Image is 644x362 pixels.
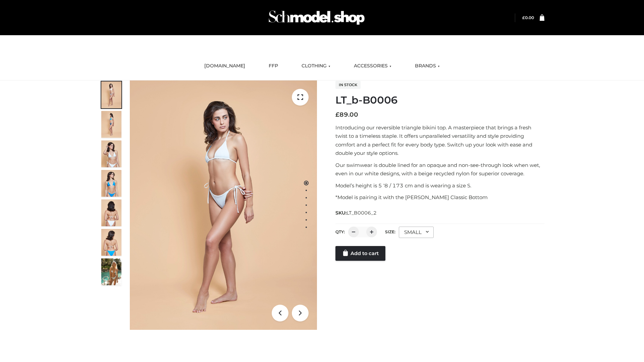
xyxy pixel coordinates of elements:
[335,81,361,89] span: In stock
[346,210,377,216] span: LT_B0006_2
[130,80,317,330] img: LT_b-B0006
[101,199,121,226] img: ArielClassicBikiniTop_CloudNine_AzureSky_OW114ECO_7-scaled.jpg
[335,111,339,118] span: £
[385,229,395,234] label: Size:
[101,170,121,197] img: ArielClassicBikiniTop_CloudNine_AzureSky_OW114ECO_4-scaled.jpg
[399,227,434,238] div: SMALL
[101,258,121,285] img: Arieltop_CloudNine_AzureSky2.jpg
[522,15,525,20] span: £
[101,111,121,138] img: ArielClassicBikiniTop_CloudNine_AzureSky_OW114ECO_2-scaled.jpg
[101,81,121,108] img: ArielClassicBikiniTop_CloudNine_AzureSky_OW114ECO_1-scaled.jpg
[335,209,377,217] span: SKU:
[101,229,121,256] img: ArielClassicBikiniTop_CloudNine_AzureSky_OW114ECO_8-scaled.jpg
[101,140,121,167] img: ArielClassicBikiniTop_CloudNine_AzureSky_OW114ECO_3-scaled.jpg
[335,229,345,234] label: QTY:
[335,111,358,118] bdi: 89.00
[335,181,544,190] p: Model’s height is 5 ‘8 / 173 cm and is wearing a size S.
[199,59,250,73] a: [DOMAIN_NAME]
[349,59,396,73] a: ACCESSORIES
[335,246,385,261] a: Add to cart
[297,59,335,73] a: CLOTHING
[522,15,534,20] a: £0.00
[335,193,544,202] p: *Model is pairing it with the [PERSON_NAME] Classic Bottom
[264,59,283,73] a: FFP
[335,123,544,158] p: Introducing our reversible triangle bikini top. A masterpiece that brings a fresh twist to a time...
[266,4,367,31] img: Schmodel Admin 964
[522,15,534,20] bdi: 0.00
[335,161,544,178] p: Our swimwear is double lined for an opaque and non-see-through look when wet, even in our white d...
[335,94,544,106] h1: LT_b-B0006
[410,59,445,73] a: BRANDS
